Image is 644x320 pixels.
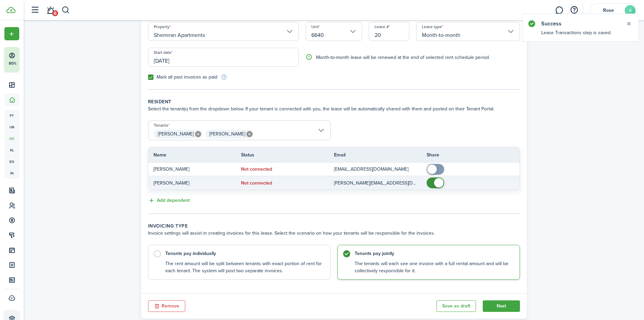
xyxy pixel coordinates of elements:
[148,22,299,41] input: Select a property
[158,130,194,137] span: [PERSON_NAME]
[153,179,231,187] p: [PERSON_NAME]
[6,7,16,13] img: TenantCloud
[541,20,619,28] notify-title: Success
[153,166,231,173] p: [PERSON_NAME]
[165,260,324,274] control-radio-card-description: The rent amount will be split between tenants with exact portion of rent for each tenant. The sys...
[553,2,566,19] a: Messaging
[595,8,622,13] span: Rose
[148,98,520,105] wizard-step-header-title: Resident
[4,156,19,167] a: eq
[148,230,520,237] wizard-step-header-description: Invoice settings will assist in creating invoices for this lease. Select the scenario on how your...
[624,19,634,28] button: Close notify
[334,179,417,187] p: [PERSON_NAME][EMAIL_ADDRESS][DOMAIN_NAME]
[209,130,245,137] span: [PERSON_NAME]
[306,54,520,61] p: Month-to-month lease will be renewed at the end of selected rent schedule period.
[4,110,19,121] a: pt
[241,151,334,158] th: Status
[355,250,513,257] control-radio-card-title: Tenants pay jointly
[523,29,639,41] notify-body: Lease Transactions step is saved.
[44,2,57,19] a: Notifications
[334,151,427,158] th: Email
[28,4,41,17] button: Open sidebar
[148,105,520,112] wizard-step-header-description: Select the tenant(s) from the dropdown below. If your tenant is connected with you, the lease wil...
[148,74,217,80] label: Mark all past invoices as paid
[355,260,513,274] control-radio-card-description: The tenants will each see one invoice with a full rental amount and will be collectively responsi...
[334,166,417,173] p: [EMAIL_ADDRESS][DOMAIN_NAME]
[4,27,19,40] button: Open menu
[62,4,70,16] button: Search
[148,197,190,205] button: Add dependent
[148,222,520,230] wizard-step-header-title: Invoicing type
[8,61,17,66] p: 80%
[148,300,185,312] button: Remove
[165,250,324,257] control-radio-card-title: Tenants pay individually
[427,151,520,158] th: Share
[306,22,362,41] input: Select a unit
[436,300,476,312] button: Save as draft
[148,151,241,158] th: Name
[568,4,580,16] button: Open resource center
[625,5,636,16] avatar-text: R
[4,133,19,144] a: oc
[4,144,19,156] a: kl
[483,300,520,312] button: Continue
[241,167,272,172] status: Not connected
[4,47,61,71] button: 80%
[241,180,272,186] status: Not connected
[4,121,19,133] a: un
[4,167,19,179] a: in
[52,10,58,16] span: 6
[148,48,299,67] input: mm/dd/yyyy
